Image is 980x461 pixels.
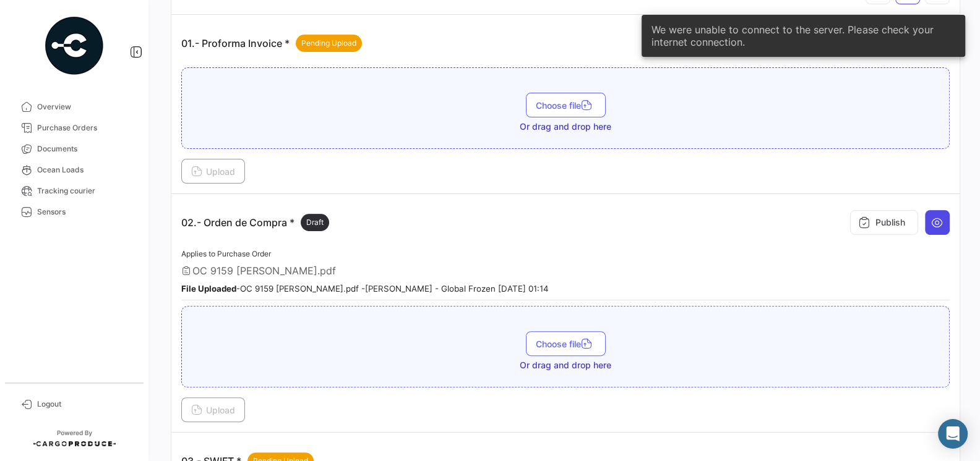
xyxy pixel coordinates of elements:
span: Tracking courier [37,185,134,197]
span: Or drag and drop here [520,121,611,133]
div: Abrir Intercom Messenger [938,419,968,449]
span: Choose file [536,339,596,349]
span: Upload [191,405,235,415]
span: Draft [306,217,324,228]
button: Choose file [526,331,606,356]
span: Logout [37,399,134,410]
b: File Uploaded [181,284,236,294]
span: Pending Upload [301,38,356,49]
span: Purchase Orders [37,122,134,133]
span: Overview [37,101,134,112]
small: - OC 9159 [PERSON_NAME].pdf - [PERSON_NAME] - Global Frozen [DATE] 01:14 [181,284,549,294]
button: Choose file [526,93,606,117]
button: Upload [181,397,245,422]
span: Sensors [37,206,134,218]
span: Documents [37,143,134,154]
span: Ocean Loads [37,164,134,176]
span: Choose file [536,100,596,111]
button: Publish [850,210,918,235]
a: Overview [10,96,139,117]
p: 01.- Proforma Invoice * [181,35,362,52]
span: We were unable to connect to the server. Please check your internet connection. [651,23,955,48]
span: Or drag and drop here [520,359,611,371]
a: Ocean Loads [10,159,139,180]
a: Documents [10,138,139,159]
a: Sensors [10,201,139,222]
img: powered-by.png [43,15,105,77]
span: Applies to Purchase Order [181,249,271,258]
span: Upload [191,166,235,177]
a: Purchase Orders [10,117,139,138]
a: Tracking courier [10,180,139,201]
p: 02.- Orden de Compra * [181,214,329,231]
span: OC 9159 [PERSON_NAME].pdf [192,264,336,277]
button: Upload [181,159,245,184]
